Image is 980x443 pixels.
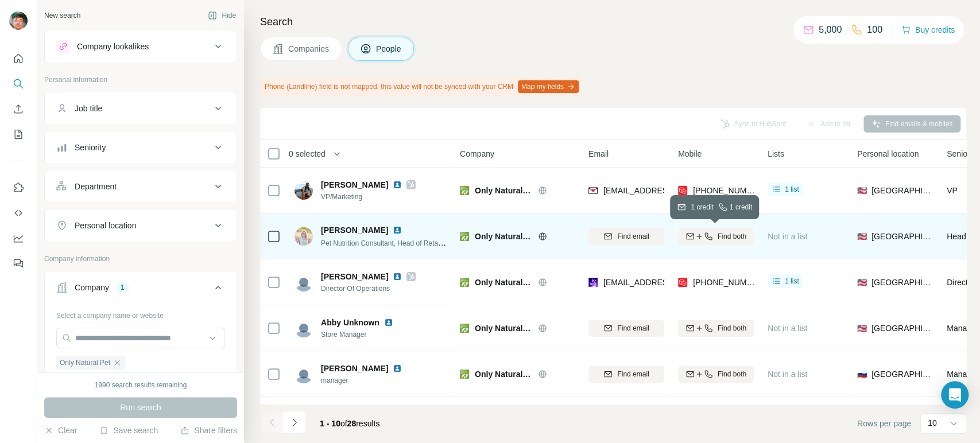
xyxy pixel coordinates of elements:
p: Company information [44,254,237,264]
img: provider wiza logo [588,277,598,288]
span: Only Natural Pet [475,322,532,334]
span: 1 list [785,276,799,286]
span: Abby Unknown [321,317,379,328]
div: New search [44,10,80,21]
span: Only Natural Pet [60,357,110,368]
img: Avatar [295,365,313,383]
img: Avatar [295,273,313,292]
span: Director [947,278,975,287]
button: Navigate to next page [283,411,306,434]
span: 1 list [785,184,799,195]
span: Mobile [678,148,702,160]
button: Share filters [180,425,237,436]
p: 100 [867,23,882,37]
button: Save search [99,425,158,436]
span: Find both [718,323,746,333]
img: LinkedIn logo [393,226,402,235]
img: Logo of Only Natural Pet [460,186,469,195]
span: [EMAIL_ADDRESS][DOMAIN_NAME] [603,186,739,195]
span: Email [588,148,609,160]
span: Not in a list [768,232,807,241]
button: Use Surfe on LinkedIn [9,177,28,198]
div: Department [75,181,117,192]
span: 🇺🇸 [857,322,867,334]
button: Use Surfe API [9,203,28,223]
span: Head [947,232,966,241]
div: Personal location [75,220,136,231]
div: Open Intercom Messenger [941,381,969,409]
div: Seniority [75,142,106,153]
div: Select a company name or website [56,306,225,321]
button: Find email [588,228,664,245]
span: [EMAIL_ADDRESS][DOMAIN_NAME] [603,278,739,287]
span: Store Manager [321,329,407,340]
span: Only Natural Pet [475,231,532,242]
span: [PERSON_NAME] [321,179,388,191]
img: provider prospeo logo [678,277,687,288]
span: [PERSON_NAME] [321,363,388,374]
button: Company1 [45,274,237,306]
span: [GEOGRAPHIC_DATA] [871,277,933,288]
img: Logo of Only Natural Pet [460,370,469,379]
span: People [376,43,402,55]
span: Manager [947,370,978,379]
span: Rows per page [857,418,911,429]
img: LinkedIn logo [384,318,393,327]
h4: Search [260,14,966,30]
button: Enrich CSV [9,99,28,119]
span: Director Of Operations [321,283,416,294]
span: Pet Nutrition Consultant, Head of Retail B-Corp Team [321,238,483,247]
img: LinkedIn logo [393,180,402,189]
span: Only Natural Pet [475,368,532,380]
span: VP [947,186,958,195]
button: Buy credits [901,22,955,38]
span: [GEOGRAPHIC_DATA] [871,185,933,196]
span: Seniority [947,148,978,160]
span: Find both [718,231,746,242]
div: 1990 search results remaining [95,380,187,390]
button: Map my fields [518,80,579,93]
span: 1 - 10 [320,419,340,428]
button: Find both [678,366,754,383]
div: Phone (Landline) field is not mapped, this value will not be synced with your CRM [260,77,581,96]
button: Seniority [45,134,237,161]
img: provider prospeo logo [678,185,687,196]
span: Personal location [857,148,919,160]
span: 🇷🇺 [857,368,867,380]
span: Not in a list [768,324,807,333]
button: Clear [44,425,77,436]
span: Only Natural Pet [475,185,532,196]
img: Avatar [295,227,313,246]
span: [GEOGRAPHIC_DATA] [871,368,933,380]
button: Company lookalikes [45,33,237,60]
img: provider findymail logo [588,185,598,196]
span: 28 [347,419,357,428]
img: Avatar [295,181,313,200]
img: LinkedIn logo [393,364,402,373]
span: Only Natural Pet [475,277,532,288]
span: Not in a list [768,370,807,379]
p: 10 [928,417,937,429]
img: Logo of Only Natural Pet [460,278,469,287]
span: manager [321,375,416,386]
img: Avatar [9,11,28,30]
button: Find email [588,366,664,383]
span: Find email [617,231,649,242]
span: results [320,419,379,428]
div: Company lookalikes [77,41,149,52]
button: Quick start [9,48,28,69]
span: 🇺🇸 [857,185,867,196]
img: LinkedIn logo [393,272,402,281]
div: 1 [116,282,129,293]
span: [PHONE_NUMBER] [693,186,765,195]
img: Avatar [295,319,313,337]
span: 0 selected [289,148,326,160]
span: [PHONE_NUMBER] [693,278,765,287]
button: Feedback [9,253,28,274]
button: Find email [588,320,664,337]
button: Find both [678,320,754,337]
span: [PERSON_NAME] [321,271,388,282]
span: Companies [288,43,330,55]
span: 🇺🇸 [857,231,867,242]
span: Company [460,148,494,160]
